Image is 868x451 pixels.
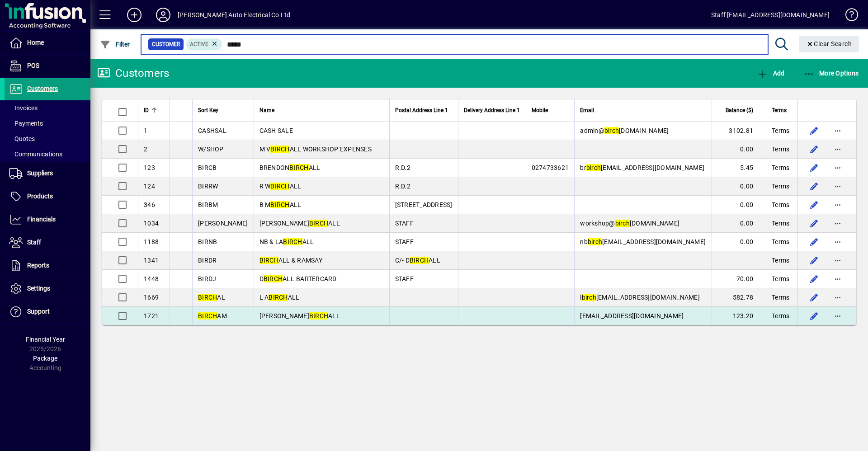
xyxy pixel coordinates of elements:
span: 1669 [144,294,159,301]
div: Customers [97,66,169,80]
em: BIRCH [198,312,217,319]
button: More options [830,309,845,323]
span: Filter [100,41,130,48]
div: ID [144,105,164,115]
td: 70.00 [712,270,766,288]
em: BIRCH [270,183,289,190]
span: Terms [772,256,789,265]
em: BIRCH [410,257,429,264]
span: Active [190,41,208,47]
span: Suppliers [27,169,53,177]
a: Support [5,301,90,323]
span: Balance ($) [726,105,753,115]
button: Edit [807,272,821,286]
button: More options [830,123,845,138]
span: BIRCB [198,164,217,171]
a: Communications [5,146,90,162]
span: Terms [772,126,789,135]
span: 124 [144,183,155,190]
button: Edit [807,142,821,156]
span: l [EMAIL_ADDRESS][DOMAIN_NAME] [580,294,700,301]
td: 123.20 [712,307,766,325]
button: More options [830,216,845,230]
span: [PERSON_NAME] ALL [259,220,340,227]
a: Settings [5,277,90,300]
span: Customers [27,85,58,92]
span: 346 [144,201,155,208]
span: D ALL-BARTERCARD [259,275,337,282]
button: Edit [807,253,821,268]
span: Payments [9,120,43,127]
button: Filter [98,36,132,52]
span: [PERSON_NAME] ALL [259,312,340,319]
span: br [EMAIL_ADDRESS][DOMAIN_NAME] [580,164,704,171]
em: BIRCH [289,164,308,171]
span: Terms [772,311,789,320]
span: 1 [144,127,147,134]
span: B M ALL [259,201,302,208]
button: Edit [807,123,821,138]
a: POS [5,55,90,77]
button: Edit [807,309,821,323]
button: More options [830,235,845,249]
span: 1188 [144,238,159,245]
span: Mobile [532,105,548,115]
button: Clear [799,36,859,52]
td: 0.00 [712,214,766,233]
span: STAFF [395,220,414,227]
button: Add [755,65,787,81]
span: BIRBM [198,201,218,208]
span: Terms [772,105,787,115]
a: Suppliers [5,162,90,185]
span: 0274733621 [532,164,569,171]
td: 5.45 [712,159,766,177]
button: More Options [802,65,861,81]
em: BIRCH [264,275,283,282]
span: Add [757,70,784,77]
span: STAFF [395,275,414,282]
span: BRENDON ALL [259,164,321,171]
span: 123 [144,164,155,171]
span: Financials [27,216,56,223]
a: Invoices [5,100,90,116]
span: Terms [772,145,789,154]
span: 1034 [144,220,159,227]
button: Edit [807,197,821,212]
button: Profile [149,7,178,23]
button: Edit [807,160,821,175]
span: ALL & RAMSAY [259,257,322,264]
span: Email [580,105,594,115]
button: Edit [807,216,821,230]
span: CASHSAL [198,127,226,134]
span: [EMAIL_ADDRESS][DOMAIN_NAME] [580,312,684,319]
span: Terms [772,163,789,172]
span: Settings [27,285,50,292]
span: 1341 [144,257,159,264]
td: 0.00 [712,196,766,214]
div: Email [580,105,706,115]
span: C/- D ALL [395,257,440,264]
span: Home [27,39,44,46]
span: 2 [144,146,147,153]
div: Mobile [532,105,569,115]
button: More options [830,290,845,305]
td: 0.00 [712,140,766,159]
span: BIRRW [198,183,218,190]
span: Name [259,105,274,115]
div: Name [259,105,384,115]
em: birch [604,127,619,134]
span: Delivery Address Line 1 [464,105,520,115]
button: Edit [807,235,821,249]
span: Terms [772,237,789,246]
em: BIRCH [198,294,217,301]
button: More options [830,160,845,175]
span: More Options [804,70,859,77]
em: BIRCH [283,238,302,245]
span: 1448 [144,275,159,282]
span: BIRDJ [198,275,216,282]
span: Terms [772,293,789,302]
a: Quotes [5,131,90,146]
span: BIRNB [198,238,217,245]
span: nb [EMAIL_ADDRESS][DOMAIN_NAME] [580,238,706,245]
em: BIRCH [270,201,289,208]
